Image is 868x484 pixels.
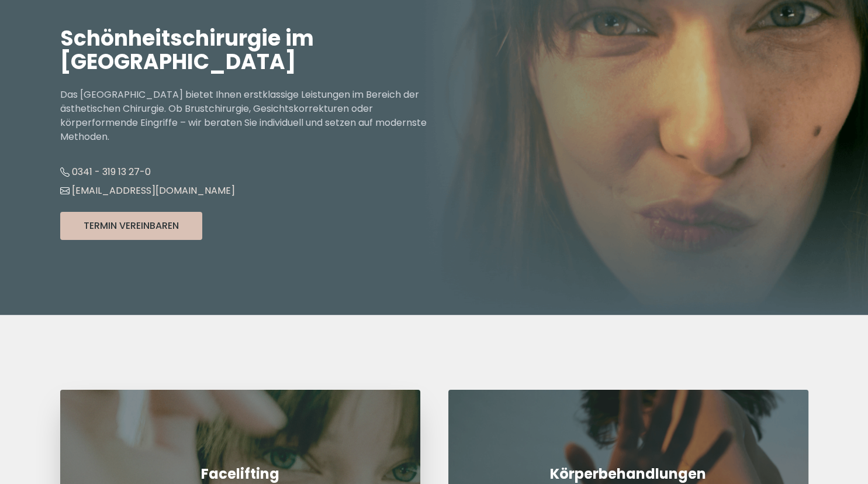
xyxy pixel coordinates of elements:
h1: Schönheitschirurgie im [GEOGRAPHIC_DATA] [60,27,434,74]
a: [EMAIL_ADDRESS][DOMAIN_NAME] [60,184,235,197]
a: 0341 - 319 13 27-0 [60,165,151,179]
h2: Facelifting [60,465,420,483]
h3: Körperbehandlungen [448,465,808,483]
p: Das [GEOGRAPHIC_DATA] bietet Ihnen erstklassige Leistungen im Bereich der ästhetischen Chirurgie.... [60,88,434,144]
button: Termin Vereinbaren [60,212,202,240]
